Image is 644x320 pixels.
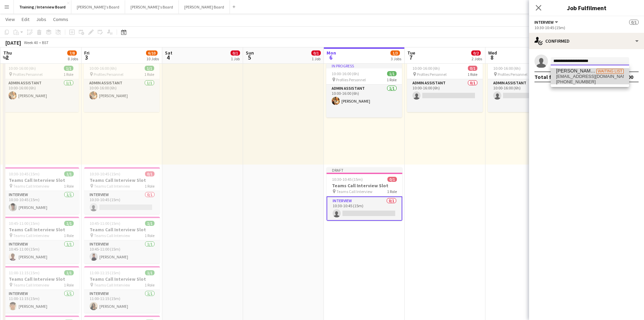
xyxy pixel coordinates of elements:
a: Comms [50,15,71,24]
div: BST [42,40,49,45]
span: 1 Role [145,233,154,238]
span: 4 [164,54,172,61]
span: 2 [2,54,12,61]
h3: Teams Call Interview Slot [84,177,160,183]
span: 10:00-16:00 (6h) [332,71,359,76]
span: 1/1 [145,66,154,71]
span: 0/1 [468,66,477,71]
span: +447849418991 [556,79,624,85]
div: 10 Jobs [146,56,159,61]
h3: Teams Call Interview Slot [3,276,79,282]
span: Profiles Personnel [336,77,366,82]
span: 6 [326,54,336,61]
span: Week 40 [22,40,39,45]
span: 1/1 [64,221,74,226]
button: Interview [534,20,559,25]
button: [PERSON_NAME] Board [179,0,230,14]
span: 7 [406,54,415,61]
div: 10:30-10:45 (15m) [534,25,639,30]
span: Sun [246,50,254,56]
app-job-card: Draft10:30-10:45 (15m)0/1Teams Call Interview Slot Teams Call Interview1 RoleInterview0/110:30-10... [327,167,402,221]
span: View [5,16,15,22]
div: [DATE] [5,39,21,46]
div: 3 Jobs [391,56,401,61]
span: 0/1 [145,171,154,176]
span: 1 Role [64,72,73,77]
span: Interview [534,20,554,25]
div: 2 Jobs [472,56,482,61]
span: Teams Call Interview [94,282,130,287]
span: Thu [3,50,12,56]
span: 1 Role [468,72,477,77]
app-job-card: In progress10:00-16:00 (6h)1/1 Profiles Personnel1 RoleAdmin Assistant1/110:00-16:00 (6h)[PERSON_... [326,63,402,118]
app-job-card: 10:45-11:00 (15m)1/1Teams Call Interview Slot Teams Call Interview1 RoleInterview1/110:45-11:00 (... [84,217,160,263]
app-card-role: Admin Assistant1/110:00-16:00 (6h)[PERSON_NAME] [326,85,402,118]
span: Teams Call Interview [336,189,373,194]
div: 1 Job [231,56,240,61]
app-card-role: Interview1/111:00-11:15 (15m)[PERSON_NAME] [84,290,160,313]
span: Teoni Oshea [556,68,596,74]
span: 1/1 [64,66,73,71]
a: View [3,15,18,24]
span: Profiles Personnel [417,72,447,77]
span: 1 Role [387,77,397,82]
span: 10:30-10:45 (15m) [90,171,120,176]
div: 10:00-16:00 (6h)1/1 Profiles Personnel1 RoleAdmin Assistant1/110:00-16:00 (6h)[PERSON_NAME] [84,63,160,112]
span: 10:30-10:45 (15m) [332,177,363,182]
app-card-role: Interview1/111:00-11:15 (15m)[PERSON_NAME] [3,290,79,313]
app-card-role: Interview0/110:30-10:45 (15m) [327,196,402,221]
span: 6/10 [146,50,158,56]
span: 1/3 [390,50,400,56]
span: 1/1 [64,171,74,176]
span: 0/1 [387,177,397,182]
span: 10:00-16:00 (6h) [412,66,440,71]
a: Jobs [33,15,49,24]
button: [PERSON_NAME]'s Board [71,0,125,14]
span: 0/1 [311,50,321,56]
span: Teams Call Interview [13,184,49,189]
span: Waiting list [596,69,624,74]
span: 1/1 [145,270,154,275]
app-card-role: Admin Assistant0/110:00-16:00 (6h) [407,79,483,112]
app-card-role: Admin Assistant0/110:00-16:00 (6h) [488,79,564,112]
span: 11:00-11:15 (15m) [9,270,40,275]
app-card-role: Admin Assistant1/110:00-16:00 (6h)[PERSON_NAME] [84,79,160,112]
span: 11:00-11:15 (15m) [90,270,120,275]
button: [PERSON_NAME]'s Board [125,0,179,14]
span: 0/2 [471,50,481,56]
span: 1/1 [145,221,154,226]
span: Profiles Personnel [94,72,123,77]
div: 10:00-16:00 (6h)0/1 Profiles Personnel1 RoleAdmin Assistant0/110:00-16:00 (6h) [407,63,483,112]
span: Edit [22,16,29,22]
span: 7/8 [67,50,77,56]
h3: Job Fulfilment [529,3,644,12]
app-job-card: 11:00-11:15 (15m)1/1Teams Call Interview Slot Teams Call Interview1 RoleInterview1/111:00-11:15 (... [84,266,160,313]
span: 10:30-10:45 (15m) [9,171,40,176]
span: 10:00-16:00 (6h) [8,66,36,71]
app-job-card: 10:00-16:00 (6h)0/1 Profiles Personnel1 RoleAdmin Assistant0/110:00-16:00 (6h) [488,63,564,112]
app-job-card: 10:45-11:00 (15m)1/1Teams Call Interview Slot Teams Call Interview1 RoleInterview1/110:45-11:00 (... [3,217,79,263]
h3: Teams Call Interview Slot [3,177,79,183]
span: Teams Call Interview [13,233,49,238]
div: 1 Job [312,56,320,61]
span: Profiles Personnel [498,72,527,77]
span: 1 Role [64,282,74,287]
app-job-card: 10:30-10:45 (15m)1/1Teams Call Interview Slot Teams Call Interview1 RoleInterview1/110:30-10:45 (... [3,167,79,214]
span: 1 Role [145,184,154,189]
h3: Teams Call Interview Slot [327,183,402,189]
span: Fri [84,50,90,56]
span: Teams Call Interview [94,233,130,238]
span: 10:45-11:00 (15m) [90,221,120,226]
app-card-role: Interview1/110:45-11:00 (15m)[PERSON_NAME] [3,240,79,263]
app-job-card: 10:30-10:45 (15m)0/1Teams Call Interview Slot Teams Call Interview1 RoleInterview0/110:30-10:45 (... [84,167,160,214]
app-job-card: 10:00-16:00 (6h)1/1 Profiles Personnel1 RoleAdmin Assistant1/110:00-16:00 (6h)[PERSON_NAME] [3,63,79,112]
app-card-role: Interview0/110:30-10:45 (15m) [84,191,160,214]
span: 0/1 [629,20,639,25]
